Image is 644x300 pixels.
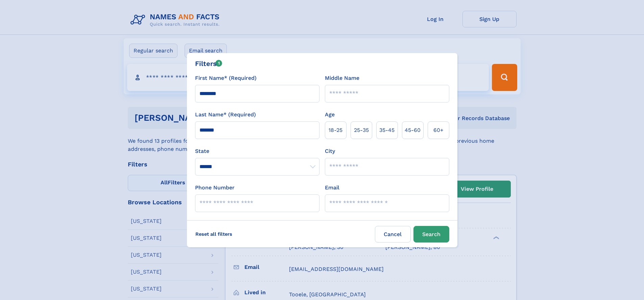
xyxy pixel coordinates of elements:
[195,59,222,69] div: Filters
[354,126,369,134] span: 25‑35
[195,184,235,192] label: Phone Number
[195,147,319,155] label: State
[379,126,395,134] span: 35‑45
[375,226,411,243] label: Cancel
[325,184,339,192] label: Email
[195,111,256,119] label: Last Name* (Required)
[325,147,335,155] label: City
[329,126,342,134] span: 18‑25
[433,126,444,134] span: 60+
[325,111,335,119] label: Age
[195,74,257,82] label: First Name* (Required)
[325,74,359,82] label: Middle Name
[413,226,449,243] button: Search
[191,226,237,242] label: Reset all filters
[405,126,421,134] span: 45‑60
